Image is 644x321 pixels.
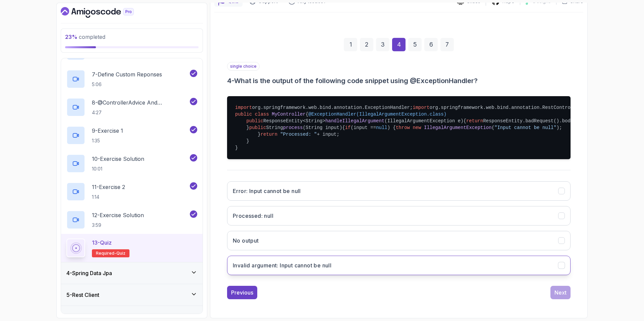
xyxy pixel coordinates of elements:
div: Next [554,288,567,297]
span: @ExceptionHandler(IllegalArgumentException.class) [308,112,446,117]
div: 7 [440,38,454,51]
h3: No output [233,237,259,245]
button: 11-Exercise 21:14 [66,182,197,201]
span: (String input) [303,125,342,130]
div: 6 [424,38,438,51]
p: 1:35 [92,137,123,144]
span: (IllegalArgumentException e) [384,118,463,124]
h3: 6 - Task Execution And Scheduling [66,313,152,321]
h3: 4 - Spring Data Jpa [66,269,112,277]
div: 2 [360,38,373,51]
p: 5:06 [92,81,162,88]
p: 9 - Exercise 1 [92,127,123,135]
button: 5-Rest Client [61,284,203,306]
span: quiz [116,251,125,256]
div: 1 [344,38,357,51]
button: 9-Exercise 11:35 [66,126,197,145]
span: MyController [272,112,306,117]
pre: org.springframework.web.bind.annotation.ExceptionHandler; org.springframework.web.bind.annotation... [227,96,571,159]
h3: Processed: null [233,212,273,220]
span: if [345,125,351,130]
span: null [376,125,387,130]
p: 4:27 [92,109,189,116]
span: 23 % [65,34,77,40]
button: 12-Exercise Solution3:59 [66,210,197,229]
p: 3:59 [92,222,144,229]
p: 13 - Quiz [92,239,112,247]
span: new [413,125,421,130]
button: Next [550,286,571,299]
span: public [249,125,266,130]
div: 5 [408,38,422,51]
p: 1:14 [92,194,125,200]
button: No output [227,231,571,250]
span: public [235,112,252,117]
span: public [247,118,263,124]
button: 13-QuizRequired-quiz [66,239,197,257]
button: 8-@ControllerAdvice And @ExceptionHandler4:27 [66,98,197,117]
div: Previous [231,288,253,297]
h3: Error: Input cannot be null [233,187,301,195]
span: process [283,125,303,130]
span: throw [396,125,410,130]
button: 4-Spring Data Jpa [61,262,203,284]
h3: Invalid argument: Input cannot be null [233,261,331,269]
button: Error: Input cannot be null [227,181,571,201]
span: completed [65,34,105,40]
span: "Processed: " [280,132,317,137]
span: return [261,132,277,137]
a: Dashboard [61,7,149,18]
button: 10-Exercise Solution10:01 [66,154,197,173]
span: "Input cannot be null" [494,125,556,130]
span: Required- [96,251,116,256]
p: single choice [227,62,260,71]
button: Invalid argument: Input cannot be null [227,256,571,275]
span: IllegalArgumentException [424,125,492,130]
p: 12 - Exercise Solution [92,211,144,219]
p: 10 - Exercise Solution [92,155,144,163]
h3: 5 - Rest Client [66,291,99,299]
span: return [466,118,483,124]
h3: 4 - What is the output of the following code snippet using @ExceptionHandler? [227,76,571,85]
span: handleIllegalArgument [325,118,384,124]
div: 4 [392,38,406,51]
span: import [235,105,252,110]
p: 8 - @ControllerAdvice And @ExceptionHandler [92,99,189,107]
button: Processed: null [227,206,571,226]
button: 7-Define Custom Reponses5:06 [66,70,197,88]
div: 3 [376,38,389,51]
span: import [413,105,429,110]
button: Previous [227,286,257,299]
p: 10:01 [92,166,144,172]
span: class [255,112,269,117]
p: 11 - Exercise 2 [92,183,125,191]
p: 7 - Define Custom Reponses [92,70,162,78]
